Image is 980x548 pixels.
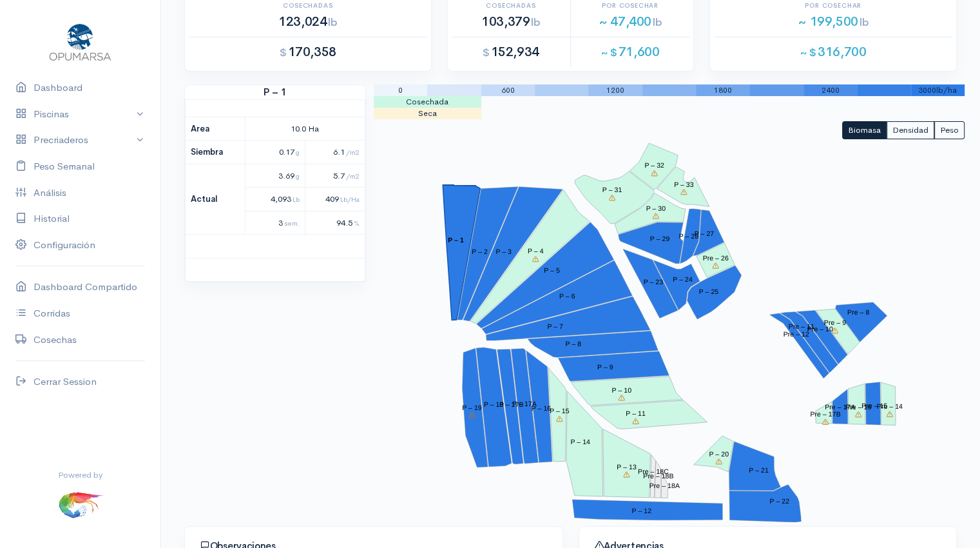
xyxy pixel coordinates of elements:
span: $ [280,46,287,59]
button: Peso [934,121,965,140]
tspan: P – 7 [547,322,563,330]
tspan: Pre – 18C [638,468,669,476]
th: Actual [186,164,245,235]
img: ... [57,481,104,527]
tspan: Pre – 10 [807,326,833,333]
strong: P – 1 [185,85,365,100]
tspan: P – 20 [709,450,729,458]
th: Siembra [186,141,245,164]
td: 3 [245,211,305,235]
span: 1800 [714,85,732,95]
th: Area [186,117,245,141]
tspan: P – 12 [631,507,651,515]
span: lb/ha [936,85,957,95]
tspan: P – 4 [528,248,544,255]
tspan: P – 19 [462,404,482,411]
span: g [296,148,300,157]
td: 3.69 [245,164,305,188]
h6: Por Cosechar [714,2,952,9]
tspan: P – 5 [544,267,560,275]
button: Biomasa [842,121,887,140]
tspan: P – 16 [531,404,551,412]
img: Opumarsa [46,21,114,62]
tspan: P – 8 [565,340,581,348]
span: 71,600 [601,44,659,60]
span: 123,024 [278,14,337,30]
tspan: P – 30 [646,204,666,212]
td: 5.7 [305,164,365,188]
tspan: P – 10 [611,386,631,394]
tspan: P – 14 [570,438,590,446]
td: 94.5 [305,211,365,235]
span: Densidad [892,124,928,135]
span: Lb/Ha [340,195,360,204]
h6: Cosechadas [452,2,570,9]
tspan: Pre – 17B [810,411,840,418]
tspan: Pre – 18B [643,473,673,480]
tspan: P – 2 [472,248,488,255]
tspan: P – 3 [495,248,512,256]
tspan: Pre – 9 [824,319,846,327]
span: ~ $ [800,46,816,59]
tspan: P – 13 [617,463,637,471]
tspan: P – 22 [769,497,789,505]
tspan: Pre – 12 [783,331,809,338]
tspan: Pre – 17A [825,404,855,411]
td: 0.17 [245,141,305,164]
tspan: Pre – 8 [847,309,869,317]
span: lb [531,15,540,29]
tspan: Pre – 16 [845,403,871,411]
tspan: P – 25 [698,288,718,295]
td: 10.0 Ha [245,117,365,141]
span: % [354,219,360,228]
td: 409 [305,188,365,211]
td: 4,093 [245,188,305,211]
tspan: P – 6 [559,293,575,300]
button: Densidad [887,121,934,140]
span: 600 [501,85,515,95]
tspan: P – 31 [602,186,622,194]
tspan: P – 29 [650,235,670,243]
span: lb [328,15,337,29]
span: 1200 [606,85,624,95]
span: ~ $ [601,46,617,59]
span: /m2 [346,148,360,157]
tspan: P – 15 [550,407,570,415]
span: lb [653,15,662,29]
tspan: Pre – 15 [861,402,887,409]
tspan: Pre – 18A [649,482,679,489]
td: Cosechada [374,96,481,108]
span: 3000 [918,85,936,95]
span: 103,379 [481,14,540,30]
tspan: P – 24 [673,276,693,284]
tspan: P – 9 [597,363,613,371]
tspan: P – 17A [512,400,537,407]
tspan: Pre – 14 [877,403,903,411]
tspan: P – 33 [674,181,694,188]
tspan: Pre – 11 [789,323,814,331]
tspan: P – 23 [643,279,663,286]
tspan: P – 27 [694,230,714,237]
span: $ [483,46,490,59]
td: Seca [374,108,481,119]
tspan: P – 11 [626,410,646,418]
span: ~ 199,500 [798,14,869,30]
span: Biomasa [848,124,881,135]
td: 6.1 [305,141,365,164]
h6: Cosechadas [189,2,427,9]
tspan: P – 21 [749,467,769,475]
tspan: P – 32 [644,162,664,170]
span: /m2 [346,171,360,181]
span: sem. [284,219,300,228]
tspan: P – 18 [484,401,504,409]
span: Lb [293,195,300,204]
tspan: P – 17B [499,401,524,409]
span: 152,934 [483,44,539,60]
span: ~ 47,400 [599,14,662,30]
h6: Por Cosechar [571,2,689,9]
span: 2400 [821,85,839,95]
span: lb [860,15,869,29]
span: g [296,171,300,181]
span: 170,358 [280,44,336,60]
tspan: Pre – 26 [702,254,728,262]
